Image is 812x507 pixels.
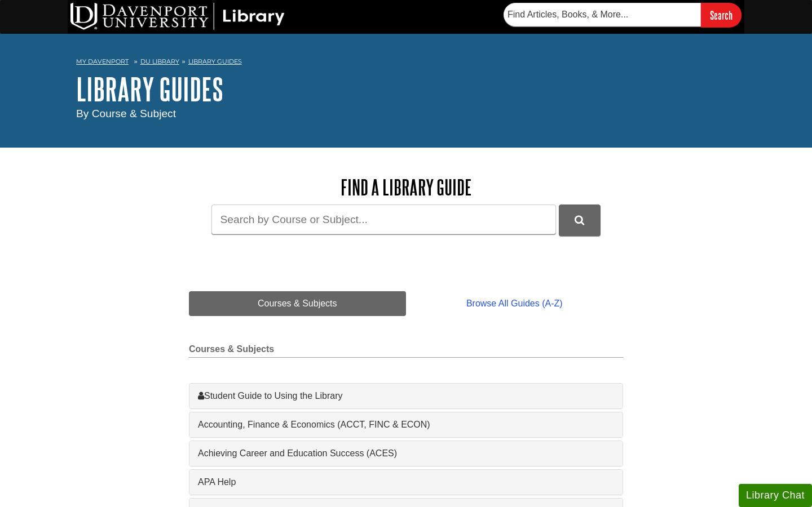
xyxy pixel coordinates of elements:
[406,291,623,316] a: Browse All Guides (A-Z)
[198,389,614,403] a: Student Guide to Using the Library
[504,3,742,27] form: Searches DU Library's articles, books, and more
[198,475,614,489] a: APA Help
[76,72,736,106] h1: Library Guides
[188,57,242,65] a: Library Guides
[575,215,584,225] i: Search Library Guides
[739,484,812,507] button: Library Chat
[189,176,623,199] h2: Find a Library Guide
[559,204,601,235] button: DU Library Guides Search
[189,344,623,358] h2: Courses & Subjects
[198,447,614,460] a: Achieving Career and Education Success (ACES)
[76,106,736,122] div: By Course & Subject
[701,3,742,27] input: Search
[76,54,736,72] nav: breadcrumb
[140,57,179,65] a: DU Library
[76,57,129,66] a: My Davenport
[198,418,614,432] a: Accounting, Finance & Economics (ACCT, FINC & ECON)
[211,204,556,234] input: Search by Course or Subject...
[189,291,406,316] a: Courses & Subjects
[70,3,285,30] img: DU Library
[504,3,701,26] input: Find Articles, Books, & More...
